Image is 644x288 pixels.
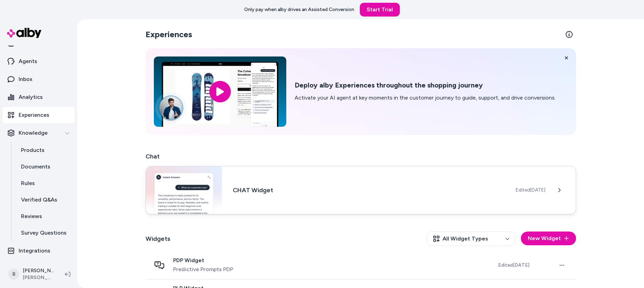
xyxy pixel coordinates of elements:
p: [PERSON_NAME]'s Wigs Shopify [23,267,54,274]
p: Agents [19,57,37,65]
h3: CHAT Widget [233,185,504,195]
span: Predictive Prompts PDP [173,265,233,274]
button: Knowledge [3,125,75,141]
a: Experiences [3,107,75,123]
h2: Widgets [146,234,170,244]
span: [PERSON_NAME]'s Wigs [23,274,54,281]
span: B [8,269,19,280]
a: Reviews [14,208,75,225]
button: B[PERSON_NAME]'s Wigs Shopify[PERSON_NAME]'s Wigs [4,263,59,285]
a: Start Trial [360,3,400,17]
p: Inbox [19,75,32,83]
p: Analytics [19,93,43,101]
p: Verified Q&As [21,196,57,204]
span: PDP Widget [173,257,233,264]
img: Chat widget [146,166,222,214]
a: Chat widgetCHAT WidgetEdited[DATE] [146,167,576,215]
span: Edited [DATE] [498,262,529,268]
p: Products [21,146,44,154]
p: Knowledge [19,129,48,137]
p: Survey Questions [21,229,67,237]
span: Edited [DATE] [516,187,545,194]
a: Rules [14,175,75,192]
button: All Widget Types [427,232,515,246]
h2: Deploy alby Experiences throughout the shopping journey [295,81,556,90]
p: Only pay when alby drives an Assisted Conversion [244,6,354,13]
a: Agents [3,53,75,70]
p: Reviews [21,212,42,220]
a: Inbox [3,71,75,88]
a: Verified Q&As [14,192,75,208]
p: Integrations [19,247,50,255]
p: Activate your AI agent at key moments in the customer journey to guide, support, and drive conver... [295,94,556,102]
a: Analytics [3,89,75,105]
button: New Widget [521,232,576,245]
p: Documents [21,163,50,171]
a: Documents [14,158,75,175]
p: Experiences [19,111,49,119]
a: Integrations [3,243,75,259]
img: alby Logo [7,28,41,38]
h2: Experiences [146,29,192,40]
h2: Chat [146,152,576,161]
a: Products [14,142,75,158]
p: Rules [21,179,35,187]
a: Survey Questions [14,225,75,241]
